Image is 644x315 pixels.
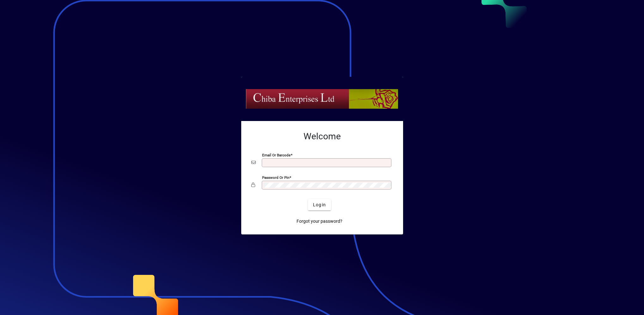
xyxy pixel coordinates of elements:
[297,218,342,225] span: Forgot your password?
[251,131,393,142] h2: Welcome
[262,153,291,157] mat-label: Email or Barcode
[294,215,345,227] a: Forgot your password?
[313,202,326,208] span: Login
[262,175,289,180] mat-label: Password or Pin
[308,199,331,210] button: Login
